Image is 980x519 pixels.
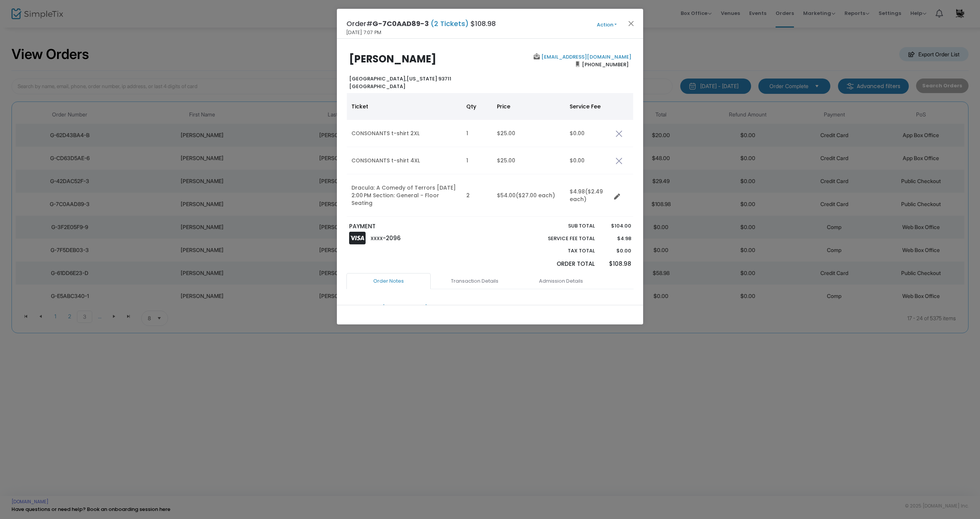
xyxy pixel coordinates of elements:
[516,192,555,199] span: ($27.00 each)
[540,53,631,61] a: [EMAIL_ADDRESS][DOMAIN_NAME]
[383,234,401,242] span: -2096
[372,19,429,28] span: G-7C0AAD89-3
[347,147,462,174] td: CONSONANTS t-shirt 4XL
[565,174,611,217] td: $4.98
[565,147,611,174] td: $0.00
[433,273,517,289] a: Transaction Details
[347,93,462,120] th: Ticket
[349,222,487,231] p: PAYMENT
[346,273,431,289] a: Order Notes
[371,235,383,242] span: XXXX
[580,58,631,70] span: [PHONE_NUMBER]
[602,222,631,230] p: $104.00
[530,260,595,269] p: Order Total
[565,120,611,147] td: $0.00
[492,93,565,120] th: Price
[584,21,630,29] button: Action
[347,120,462,147] td: CONSONANTS t-shirt 2XL
[565,93,611,120] th: Service Fee
[626,18,636,28] button: Close
[602,235,631,242] p: $4.98
[530,247,595,255] p: Tax Total
[462,93,492,120] th: Qty
[346,18,496,29] h4: Order# $108.98
[347,93,633,217] div: Data table
[462,174,492,217] td: 2
[349,75,451,90] b: [US_STATE] 93711 [GEOGRAPHIC_DATA]
[616,130,622,137] img: cross.png
[492,174,565,217] td: $54.00
[462,147,492,174] td: 1
[602,260,631,269] p: $108.98
[570,188,603,203] span: ($2.49 each)
[492,120,565,147] td: $25.00
[429,19,470,28] span: (2 Tickets)
[530,235,595,242] p: Service Fee Total
[616,157,622,164] img: cross.png
[462,120,492,147] td: 1
[349,75,407,82] span: [GEOGRAPHIC_DATA],
[602,247,631,255] p: $0.00
[346,29,381,36] span: [DATE] 7:07 PM
[492,147,565,174] td: $25.00
[347,174,462,217] td: Dracula: A Comedy of Terrors [DATE] 2:00 PM Section: General - Floor Seating
[350,304,428,312] div: IP Address: [TECHNICAL_ID]
[519,273,603,289] a: Admission Details
[349,52,436,66] b: [PERSON_NAME]
[530,222,595,230] p: Sub total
